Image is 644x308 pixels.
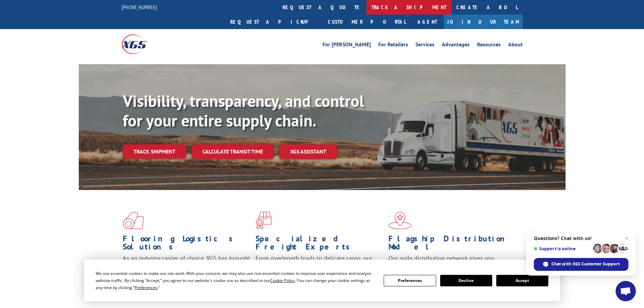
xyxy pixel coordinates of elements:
button: Preferences [384,275,436,286]
div: Open chat [616,281,636,301]
span: Support is online [534,246,591,251]
h1: Specialized Freight Experts [256,235,383,254]
span: Close chat [623,234,631,242]
a: [PHONE_NUMBER] [122,4,157,10]
div: Cookie Consent Prompt [84,260,560,301]
a: For Retailers [378,42,408,49]
span: Chat with XGS Customer Support [551,261,620,267]
span: Preferences [135,285,158,290]
a: Agent [411,15,444,29]
button: Decline [440,275,492,286]
img: xgs-icon-total-supply-chain-intelligence-red [123,212,144,229]
span: Questions? Chat with us! [534,236,628,241]
p: From overlength loads to delicate cargo, our experienced staff knows the best way to move your fr... [256,254,383,284]
span: Cookie Policy [270,278,295,283]
button: Accept [496,275,548,286]
h1: Flagship Distribution Model [388,235,516,254]
a: Join Our Team [444,15,523,29]
a: Request a pickup [225,15,323,29]
a: About [508,42,523,49]
img: xgs-icon-focused-on-flooring-red [256,212,271,229]
a: Resources [477,42,501,49]
div: Chat with XGS Customer Support [534,258,628,271]
span: Our agile distribution network gives you nationwide inventory management on demand. [388,254,513,270]
a: Advantages [442,42,470,49]
h1: Flooring Logistics Solutions [123,235,251,254]
a: Customer Portal [323,15,411,29]
b: Visibility, transparency, and control for your entire supply chain. [123,90,364,131]
div: We use essential cookies to make our site work. With your consent, we may also use non-essential ... [96,270,376,291]
span: As an industry carrier of choice, XGS has brought innovation and dedication to flooring logistics... [123,254,250,278]
a: Track shipment [123,144,186,159]
img: xgs-icon-flagship-distribution-model-red [388,212,412,229]
a: For [PERSON_NAME] [323,42,371,49]
a: Services [415,42,434,49]
a: XGS ASSISTANT [279,144,337,159]
a: Calculate transit time [192,144,274,159]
